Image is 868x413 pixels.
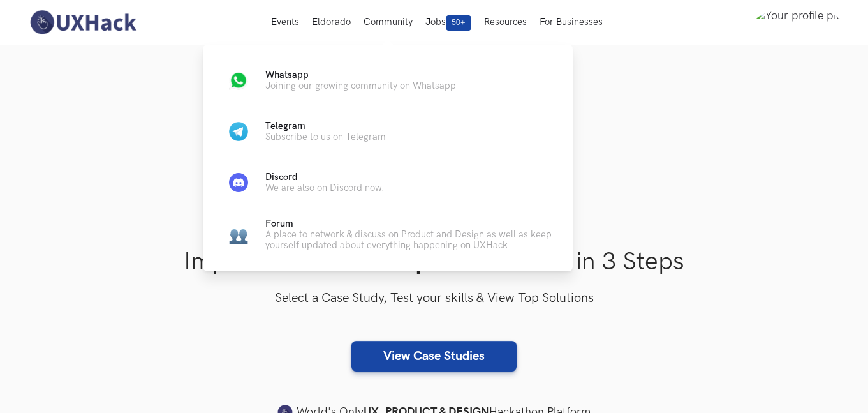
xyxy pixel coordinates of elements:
img: Whatsapp [229,71,248,90]
span: Whatsapp [265,70,309,80]
img: Your profile pic [754,9,842,36]
a: WhatsappWhatsappJoining our growing community on Whatsapp [223,65,552,96]
p: A place to network & discuss on Product and Design as well as keep yourself updated about everyth... [265,229,552,251]
h3: Select a Case Study, Test your skills & View Top Solutions [26,289,842,309]
img: UXHack-logo.png [26,9,140,36]
a: View Case Studies [351,341,517,372]
span: Telegram [265,121,305,131]
h1: Improve Your Skills in 3 Steps [26,247,842,277]
a: DiscordDiscordWe are also on Discord now. [223,167,552,198]
p: Joining our growing community on Whatsapp [265,80,456,91]
span: 50+ [446,15,471,31]
a: TelegramTelegramSubscribe to us on Telegram [223,116,552,147]
a: UsersForumA place to network & discuss on Product and Design as well as keep yourself updated abo... [223,218,552,251]
p: We are also on Discord now. [265,183,385,193]
img: Discord [229,173,248,192]
img: Telegram [229,122,248,141]
p: Subscribe to us on Telegram [265,131,386,142]
img: Users [229,225,248,244]
span: Forum [265,218,293,229]
span: Discord [265,172,298,183]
